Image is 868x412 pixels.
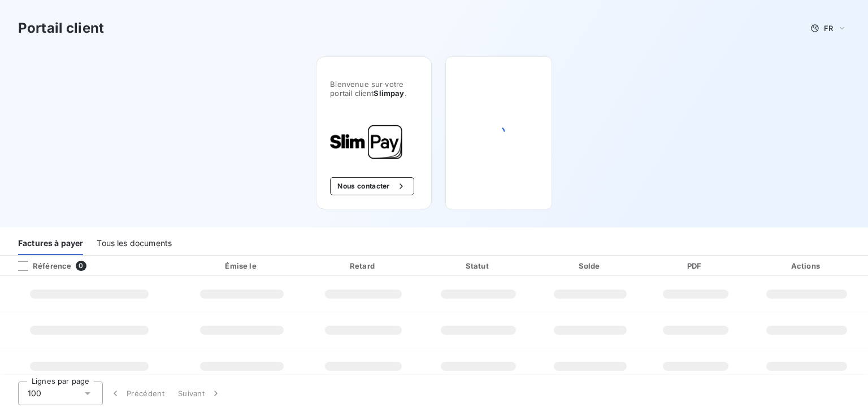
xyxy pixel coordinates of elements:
div: Retard [307,260,419,271]
div: PDF [648,260,743,271]
div: Référence [9,261,71,271]
span: FR [824,24,833,33]
button: Nous contacter [330,177,414,195]
span: Slimpay [374,89,404,98]
div: Actions [748,260,866,271]
div: Statut [424,260,533,271]
div: Factures à payer [18,231,83,255]
h3: Portail client [18,18,104,38]
span: Bienvenue sur votre portail client . [330,80,418,98]
button: Suivant [171,382,228,405]
img: Company logo [330,125,402,159]
div: Solde [537,260,644,271]
button: Précédent [103,382,171,405]
div: Tous les documents [97,231,172,255]
span: 0 [76,261,86,271]
span: 100 [28,388,41,399]
div: Émise le [181,260,303,271]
